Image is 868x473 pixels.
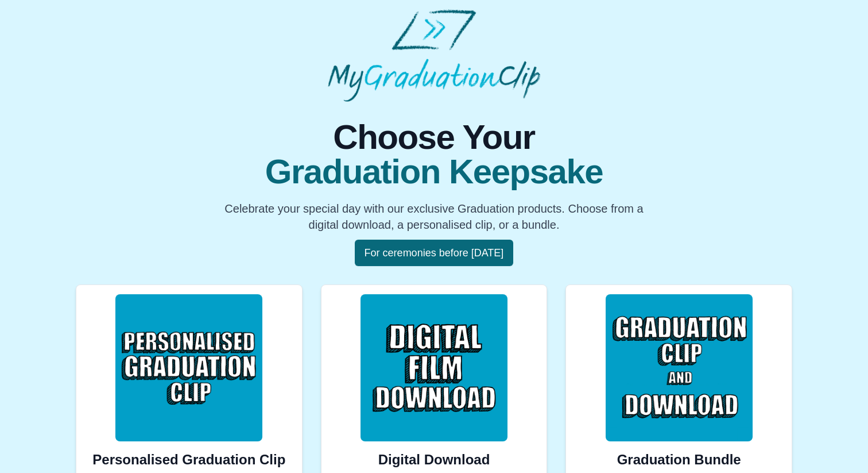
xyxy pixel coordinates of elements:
img: Bundle Image [606,294,753,441]
img: Digital Download Image [361,294,507,441]
h2: Personalised Graduation Clip [92,451,285,469]
span: Choose Your [76,120,792,155]
img: MyGraduationClip [328,9,540,102]
img: Personalised Clip Image [115,294,262,441]
span: Graduation Keepsake [76,155,792,189]
h2: Digital Download [378,451,490,469]
h2: Graduation Bundle [617,451,741,469]
p: Celebrate your special day with our exclusive Graduation products. Choose from a digital download... [214,201,654,233]
button: For ceremonies before [DATE] [355,240,514,266]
